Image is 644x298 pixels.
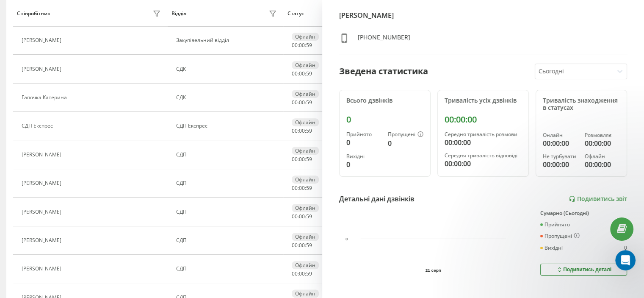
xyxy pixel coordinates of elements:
[543,159,578,170] div: 00:00:00
[445,131,522,137] div: Середня тривалість розмови
[445,97,522,104] div: Тривалість усіх дзвінків
[445,114,522,125] div: 00:00:00
[292,71,312,77] div: : :
[585,153,620,159] div: Офлайн
[292,213,298,220] span: 00
[292,290,319,298] div: Офлайн
[292,42,298,49] span: 00
[176,266,279,272] div: СДП
[543,97,620,111] div: Тривалість знаходження в статусах
[292,127,298,134] span: 00
[292,118,319,126] div: Офлайн
[346,114,423,125] div: 0
[388,131,423,138] div: Пропущені
[540,210,627,216] div: Сумарно (Сьогодні)
[176,37,279,43] div: Закупівельний відділ
[426,268,441,273] text: 21 серп
[292,204,319,212] div: Офлайн
[22,266,64,272] div: [PERSON_NAME]
[292,99,298,106] span: 00
[292,42,312,48] div: : :
[339,65,428,78] div: Зведена статистика
[292,61,319,69] div: Офлайн
[299,270,305,277] span: 00
[540,264,627,276] button: Подивитись деталі
[615,250,636,270] iframe: Intercom live chat
[22,209,64,215] div: [PERSON_NAME]
[299,213,305,220] span: 00
[306,127,312,134] span: 59
[292,156,298,163] span: 00
[176,95,279,100] div: СДК
[585,138,620,148] div: 00:00:00
[445,153,522,159] div: Середня тривалість відповіді
[22,152,64,158] div: [PERSON_NAME]
[292,233,319,241] div: Офлайн
[299,184,305,192] span: 00
[569,195,627,203] a: Подивитись звіт
[346,153,381,159] div: Вихідні
[299,42,305,49] span: 00
[346,97,423,104] div: Всього дзвінків
[292,214,312,220] div: : :
[585,159,620,170] div: 00:00:00
[543,138,578,148] div: 00:00:00
[306,156,312,163] span: 59
[176,152,279,158] div: СДП
[299,242,305,249] span: 00
[22,66,64,72] div: [PERSON_NAME]
[292,261,319,269] div: Офлайн
[388,138,423,148] div: 0
[292,156,312,162] div: : :
[292,270,298,277] span: 00
[292,242,312,248] div: : :
[299,99,305,106] span: 00
[176,66,279,72] div: СДК
[585,132,620,138] div: Розмовляє
[306,184,312,192] span: 59
[176,209,279,215] div: СДП
[22,180,64,186] div: [PERSON_NAME]
[543,153,578,159] div: Не турбувати
[22,237,64,243] div: [PERSON_NAME]
[556,266,611,273] div: Подивитись деталі
[292,70,298,77] span: 00
[306,270,312,277] span: 59
[306,42,312,49] span: 59
[540,233,580,240] div: Пропущені
[292,271,312,277] div: : :
[176,237,279,243] div: СДП
[299,156,305,163] span: 00
[22,95,69,100] div: Гапочка Катерина
[22,37,64,43] div: [PERSON_NAME]
[306,99,312,106] span: 59
[346,131,381,137] div: Прийнято
[358,33,410,45] div: [PHONE_NUMBER]
[346,159,381,170] div: 0
[292,90,319,98] div: Офлайн
[292,184,298,192] span: 00
[540,245,563,251] div: Вихідні
[445,159,522,169] div: 00:00:00
[306,213,312,220] span: 59
[292,128,312,134] div: : :
[287,11,304,17] div: Статус
[292,100,312,106] div: : :
[306,242,312,249] span: 59
[292,242,298,249] span: 00
[176,123,279,129] div: СДП Експрес
[292,185,312,191] div: : :
[306,70,312,77] span: 59
[345,237,348,241] text: 0
[292,175,319,184] div: Офлайн
[543,132,578,138] div: Онлайн
[339,10,627,20] h4: [PERSON_NAME]
[540,222,570,228] div: Прийнято
[17,11,50,17] div: Співробітник
[292,33,319,41] div: Офлайн
[171,11,186,17] div: Відділ
[445,137,522,148] div: 00:00:00
[22,123,55,129] div: СДП Експрес
[176,180,279,186] div: СДП
[346,137,381,148] div: 0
